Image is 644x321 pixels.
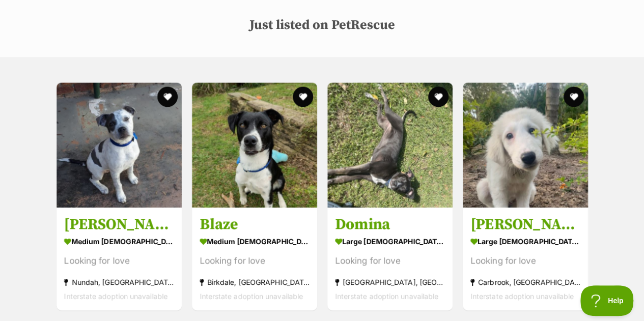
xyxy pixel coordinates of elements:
[64,275,174,289] div: Nundah, [GEOGRAPHIC_DATA]
[335,254,445,268] div: Looking for love
[327,207,453,310] a: Domina large [DEMOGRAPHIC_DATA] Dog Looking for love [GEOGRAPHIC_DATA], [GEOGRAPHIC_DATA] Interst...
[200,275,310,289] div: Birkdale, [GEOGRAPHIC_DATA]
[64,291,167,300] span: Interstate adoption unavailable
[335,275,445,289] div: [GEOGRAPHIC_DATA], [GEOGRAPHIC_DATA]
[470,291,574,300] span: Interstate adoption unavailable
[192,82,317,208] img: Blaze
[463,82,588,208] img: Baldwin
[335,215,445,234] h3: Domina
[200,215,310,234] h3: Blaze
[335,291,438,300] span: Interstate adoption unavailable
[192,207,317,310] a: Blaze medium [DEMOGRAPHIC_DATA] Dog Looking for love Birkdale, [GEOGRAPHIC_DATA] Interstate adopt...
[470,215,580,234] h3: [PERSON_NAME]
[470,254,580,268] div: Looking for love
[200,254,310,268] div: Looking for love
[580,285,634,316] iframe: Help Scout Beacon - Open
[564,86,584,107] button: favourite
[428,86,449,107] button: favourite
[64,234,174,249] div: medium [DEMOGRAPHIC_DATA] Dog
[15,14,629,37] h2: Just listed on PetRescue
[470,234,580,249] div: large [DEMOGRAPHIC_DATA] Dog
[463,207,588,310] a: [PERSON_NAME] large [DEMOGRAPHIC_DATA] Dog Looking for love Carbrook, [GEOGRAPHIC_DATA] Interstat...
[64,215,174,234] h3: [PERSON_NAME]
[335,234,445,249] div: large [DEMOGRAPHIC_DATA] Dog
[57,207,182,310] a: [PERSON_NAME] medium [DEMOGRAPHIC_DATA] Dog Looking for love Nundah, [GEOGRAPHIC_DATA] Interstate...
[200,234,310,249] div: medium [DEMOGRAPHIC_DATA] Dog
[293,86,313,107] button: favourite
[200,291,303,300] span: Interstate adoption unavailable
[327,82,453,208] img: Domina
[157,86,178,107] button: favourite
[57,82,182,208] img: Dennis
[470,275,580,289] div: Carbrook, [GEOGRAPHIC_DATA]
[64,254,174,268] div: Looking for love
